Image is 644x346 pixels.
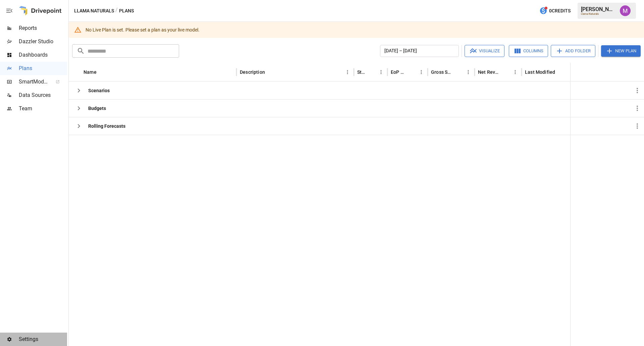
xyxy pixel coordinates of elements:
[620,5,631,16] img: Umer Muhammed
[464,67,473,77] button: Gross Sales column menu
[19,335,67,343] span: Settings
[478,69,500,75] div: Net Revenue
[88,123,125,129] b: Rolling Forecasts
[343,67,352,77] button: Description column menu
[556,67,565,77] button: Sort
[551,45,595,57] button: Add Folder
[454,67,464,77] button: Sort
[581,6,616,12] div: [PERSON_NAME]
[511,67,520,77] button: Net Revenue column menu
[88,87,110,94] b: Scenarios
[549,7,571,15] span: 0 Credits
[431,69,453,75] div: Gross Sales
[501,67,511,77] button: Sort
[86,24,200,36] div: No Live Plan is set. Please set a plan as your live model.
[616,1,635,20] button: Umer Muhammed
[19,38,67,46] span: Dazzler Studio
[19,78,48,86] span: SmartModel
[525,69,555,75] div: Last Modified
[266,67,275,77] button: Sort
[367,67,376,77] button: Sort
[19,105,67,113] span: Team
[19,51,67,59] span: Dashboards
[635,67,644,77] button: Sort
[88,105,106,112] b: Budgets
[19,91,67,99] span: Data Sources
[97,67,107,77] button: Sort
[537,5,573,17] button: 0Credits
[19,64,67,72] span: Plans
[581,12,616,15] div: Llama Naturals
[380,45,459,57] button: [DATE] – [DATE]
[417,67,426,77] button: EoP Cash column menu
[357,69,366,75] div: Status
[407,67,417,77] button: Sort
[115,7,118,15] div: /
[391,69,407,75] div: EoP Cash
[84,69,97,75] div: Name
[509,45,548,57] button: Columns
[601,45,641,57] button: New Plan
[19,24,67,32] span: Reports
[48,77,53,85] span: ™
[465,45,504,57] button: Visualize
[74,7,114,15] button: Llama Naturals
[376,67,386,77] button: Status column menu
[240,69,265,75] div: Description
